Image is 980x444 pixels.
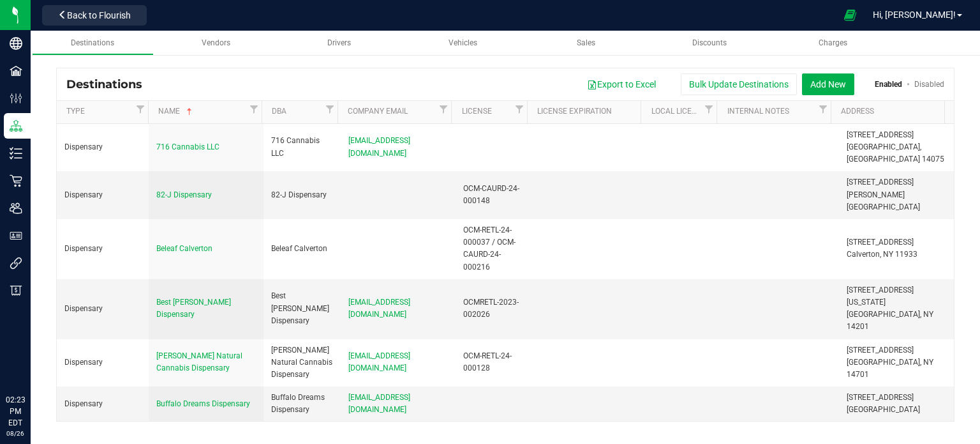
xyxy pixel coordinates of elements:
[449,38,477,47] span: Vehicles
[64,189,141,201] div: Dispensary
[10,174,22,187] inline-svg: Retail
[133,101,148,117] a: Filter
[10,92,22,105] inline-svg: Configuration
[271,135,332,159] div: 716 Cannabis LLC
[815,101,831,117] a: Filter
[271,189,332,201] div: 82-J Dispensary
[914,80,944,89] a: Disabled
[847,346,914,355] span: [STREET_ADDRESS]
[701,101,716,117] a: Filter
[727,107,815,117] a: Internal Notes
[841,107,940,117] a: Address
[348,136,410,157] span: [EMAIL_ADDRESS][DOMAIN_NAME]
[64,303,141,315] div: Dispensary
[463,224,524,273] div: OCM-RETL-24-000037 / OCM-CAURD-24-000216
[67,10,131,20] span: Back to Flourish
[271,344,332,381] div: [PERSON_NAME] Natural Cannabis Dispensary
[10,229,22,242] inline-svg: User Roles
[847,178,914,199] span: [STREET_ADDRESS][PERSON_NAME]
[577,38,595,47] span: Sales
[10,257,22,270] inline-svg: Integrations
[156,190,212,199] span: 82-J Dispensary
[64,243,141,255] div: Dispensary
[847,203,920,211] span: [GEOGRAPHIC_DATA]
[64,356,141,369] div: Dispensary
[66,77,152,91] span: Destinations
[156,244,212,253] span: Beleaf Calverton
[463,350,524,374] div: OCM-RETL-24-000128
[463,183,524,207] div: OCM-CAURD-24-000148
[873,10,956,20] span: Hi, [PERSON_NAME]!
[71,38,114,47] span: Destinations
[10,202,22,215] inline-svg: Users
[819,38,847,47] span: Charges
[847,358,933,379] span: [GEOGRAPHIC_DATA], NY 14701
[348,351,410,372] span: [EMAIL_ADDRESS][DOMAIN_NAME]
[13,342,51,380] iframe: Resource center
[847,393,914,402] span: [STREET_ADDRESS]
[875,80,902,89] a: Enabled
[836,3,865,27] span: Open Ecommerce Menu
[64,398,141,410] div: Dispensary
[847,130,914,139] span: [STREET_ADDRESS]
[436,101,451,117] a: Filter
[66,107,132,117] a: Type
[847,250,917,259] span: Calverton, NY 11933
[847,310,933,331] span: [GEOGRAPHIC_DATA], NY 14201
[10,65,22,77] inline-svg: Facilities
[156,351,242,372] span: [PERSON_NAME] Natural Cannabis Dispensary
[537,107,636,117] a: License Expiration
[156,399,250,408] span: Buffalo Dreams Dispensary
[348,393,410,414] span: [EMAIL_ADDRESS][DOMAIN_NAME]
[10,37,22,50] inline-svg: Company
[348,107,436,117] a: Company Email
[272,107,322,117] a: DBA
[64,141,141,153] div: Dispensary
[579,73,664,95] button: Export to Excel
[348,298,410,319] span: [EMAIL_ADDRESS][DOMAIN_NAME]
[327,38,351,47] span: Drivers
[681,73,797,95] button: Bulk Update Destinations
[692,38,727,47] span: Discounts
[322,101,338,117] a: Filter
[651,107,701,117] a: Local License
[462,107,512,117] a: License
[271,392,332,416] div: Buffalo Dreams Dispensary
[6,429,25,438] p: 08/26
[246,101,262,117] a: Filter
[847,142,944,164] span: [GEOGRAPHIC_DATA], [GEOGRAPHIC_DATA] 14075
[512,101,527,117] a: Filter
[202,38,230,47] span: Vendors
[463,296,524,321] div: OCMRETL-2023-002026
[847,238,914,247] span: [STREET_ADDRESS]
[802,73,854,95] button: Add New
[271,290,332,327] div: Best [PERSON_NAME] Dispensary
[10,284,22,297] inline-svg: Billing
[847,286,914,307] span: [STREET_ADDRESS][US_STATE]
[158,107,246,117] a: Name
[156,298,231,319] span: Best [PERSON_NAME] Dispensary
[271,243,332,255] div: Beleaf Calverton
[42,5,147,26] button: Back to Flourish
[847,405,920,414] span: [GEOGRAPHIC_DATA]
[10,147,22,160] inline-svg: Inventory
[156,142,219,151] span: 716 Cannabis LLC
[38,340,53,355] iframe: Resource center unread badge
[6,394,25,429] p: 02:23 PM EDT
[10,119,22,132] inline-svg: Distribution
